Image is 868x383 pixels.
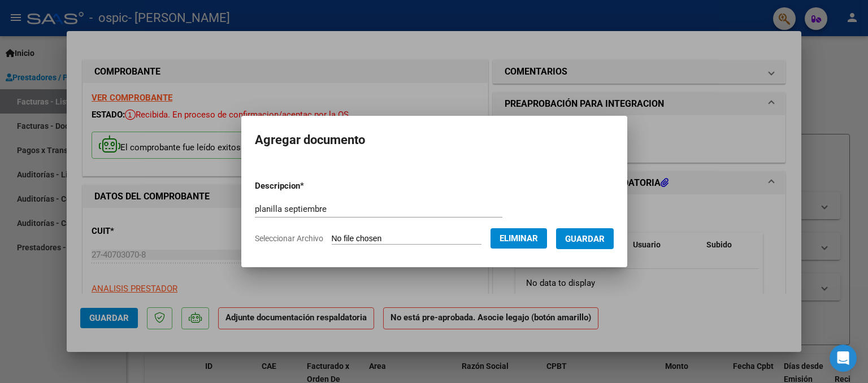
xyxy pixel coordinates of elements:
h2: Agregar documento [255,129,614,151]
span: Guardar [565,234,605,244]
div: Open Intercom Messenger [830,345,857,372]
button: Guardar [556,228,614,249]
span: Seleccionar Archivo [255,234,323,243]
span: Eliminar [500,233,538,243]
button: Eliminar [491,228,547,249]
p: Descripcion [255,180,363,193]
